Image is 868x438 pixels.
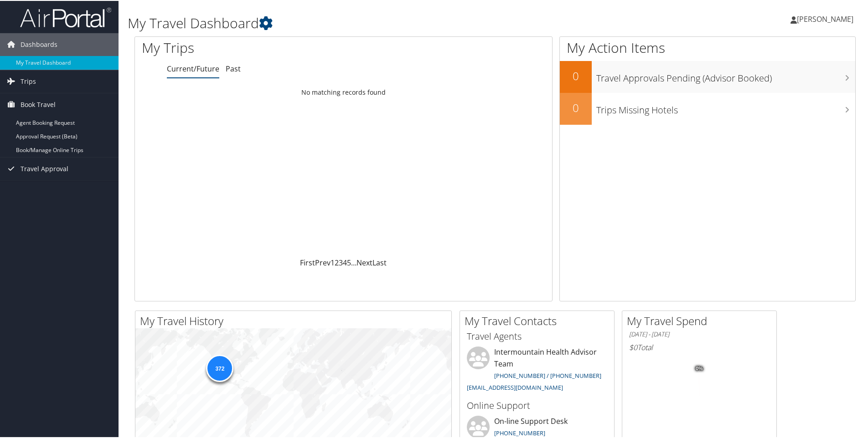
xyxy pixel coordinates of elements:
[629,329,770,338] h6: [DATE] - [DATE]
[560,92,855,124] a: 0Trips Missing Hotels
[465,312,614,328] h2: My Travel Contacts
[560,60,855,92] a: 0Travel Approvals Pending (Advisor Booked)
[797,13,853,23] span: [PERSON_NAME]
[790,5,863,32] a: [PERSON_NAME]
[629,341,770,351] h6: Total
[315,257,331,267] a: Prev
[343,257,347,267] a: 4
[356,257,372,267] a: Next
[21,92,56,115] span: Book Travel
[467,329,607,342] h3: Travel Agents
[467,398,607,411] h3: Online Support
[21,32,57,55] span: Dashboards
[462,346,612,394] li: Intermountain Health Advisor Team
[335,257,339,267] a: 2
[206,354,233,381] div: 372
[627,312,776,328] h2: My Travel Spend
[20,6,111,27] img: airportal-logo.png
[135,83,552,100] td: No matching records found
[21,157,68,179] span: Travel Approval
[226,63,241,73] a: Past
[128,13,618,32] h1: My Travel Dashboard
[372,257,387,267] a: Last
[596,66,855,84] h3: Travel Approvals Pending (Advisor Booked)
[494,371,601,379] a: [PHONE_NUMBER] / [PHONE_NUMBER]
[300,257,315,267] a: First
[560,99,592,115] h2: 0
[560,67,592,83] h2: 0
[351,257,356,267] span: …
[629,341,637,351] span: $0
[467,382,563,391] a: [EMAIL_ADDRESS][DOMAIN_NAME]
[696,365,703,371] tspan: 0%
[21,69,36,92] span: Trips
[140,312,451,328] h2: My Travel History
[494,428,545,436] a: [PHONE_NUMBER]
[596,98,855,116] h3: Trips Missing Hotels
[560,37,855,56] h1: My Action Items
[167,63,219,73] a: Current/Future
[347,257,351,267] a: 5
[142,37,372,56] h1: My Trips
[339,257,343,267] a: 3
[331,257,335,267] a: 1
